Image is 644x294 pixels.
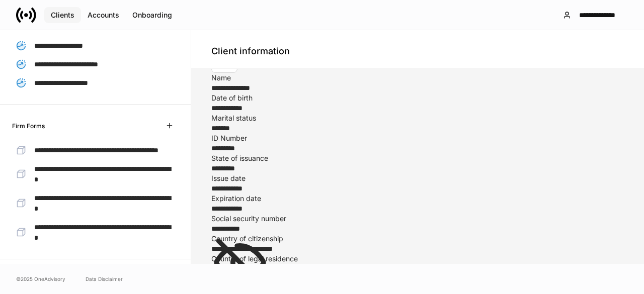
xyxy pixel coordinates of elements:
div: Country of citizenship [211,234,624,244]
div: ID Number [211,133,624,143]
div: Country of legal residence [211,254,624,264]
div: Clients [51,12,74,19]
div: Name [211,73,624,83]
div: Marital status [211,113,624,123]
button: Clients [44,7,81,23]
div: Date of birth [211,93,624,103]
button: Onboarding [126,7,179,23]
button: Accounts [81,7,126,23]
h6: Firm Forms [12,121,45,131]
a: Data Disclaimer [86,275,123,283]
h4: Client information [211,45,290,57]
div: Onboarding [132,12,172,19]
div: Expiration date [211,193,624,204]
div: Social security number [211,214,624,224]
span: © 2025 OneAdvisory [16,275,65,283]
div: State of issuance [211,153,624,163]
div: Accounts [88,12,119,19]
div: Issue date [211,173,624,183]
